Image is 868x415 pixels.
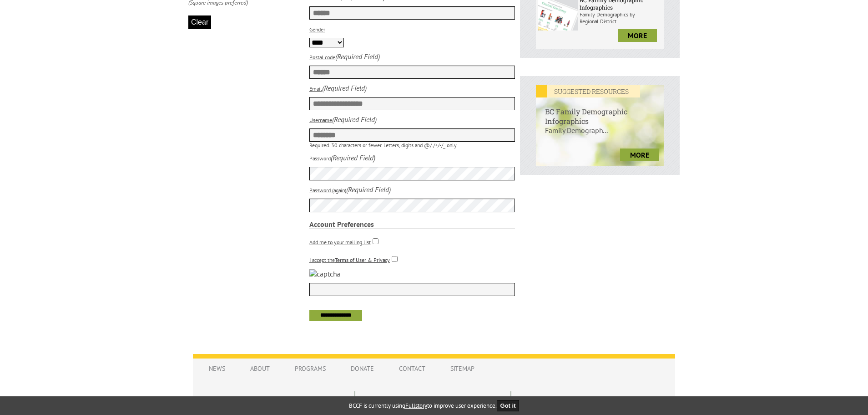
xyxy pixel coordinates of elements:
a: Terms of User & Privacy [335,256,390,263]
label: Add me to your mailing list [309,239,371,246]
i: (Required Field) [346,185,391,194]
a: more [620,149,659,161]
label: Username [309,117,332,123]
label: Postal code [309,54,335,61]
i: (Required Field) [332,115,377,124]
i: (Required Field) [322,83,367,92]
a: more [618,29,657,42]
a: Programs [286,360,335,377]
p: Family Demograph... [536,126,664,144]
img: captcha [309,269,340,278]
a: About [241,360,279,377]
i: (Required Field) [335,52,380,61]
h5: Follow us on: [369,396,497,407]
i: (Required Field) [331,153,375,162]
label: Gender [309,26,325,33]
label: Password [309,155,331,162]
p: Family Demographics by Regional District [580,11,661,25]
p: Required. 30 characters or fewer. Letters, digits and @/./+/-/_ only. [309,142,515,149]
button: Got it [497,400,520,411]
button: Clear [188,15,211,29]
h6: BC Family Demographic Infographics [536,97,664,126]
a: Fullstory [405,402,427,410]
a: Contact [390,360,434,377]
label: I accept the [309,256,390,263]
a: Sitemap [441,360,484,377]
a: Donate [342,360,383,377]
a: News [200,360,234,377]
strong: Account Preferences [309,220,515,229]
label: Email [309,85,322,92]
em: SUGGESTED RESOURCES [536,85,640,97]
label: Password (again) [309,187,346,194]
